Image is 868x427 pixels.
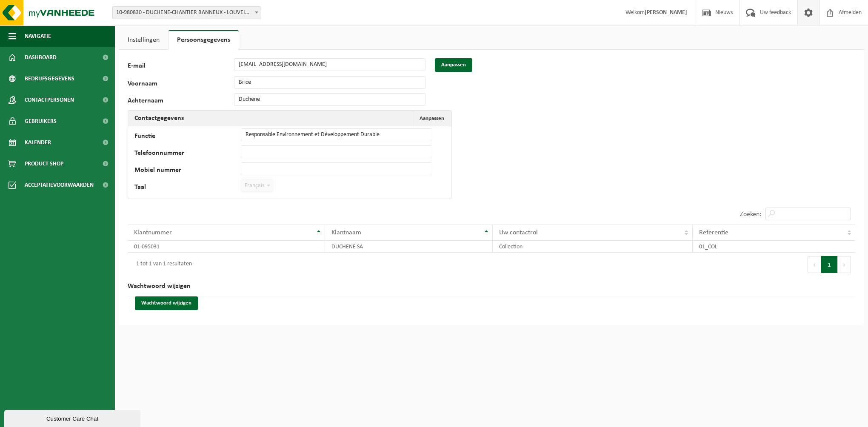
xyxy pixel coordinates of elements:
[132,257,192,272] div: 1 tot 1 van 1 resultaten
[693,241,855,253] td: 01_COL
[808,256,821,273] button: Previous
[493,241,693,253] td: Collection
[112,6,261,19] span: 10-980830 - DUCHENE-CHANTIER BANNEUX - LOUVEIGNÉ
[128,97,234,106] label: Achternaam
[821,256,838,273] button: 1
[113,7,261,19] span: 10-980830 - DUCHENE-CHANTIER BANNEUX - LOUVEIGNÉ
[128,276,855,296] h2: Wachtwoord wijzigen
[25,111,57,132] span: Gebruikers
[838,256,851,273] button: Next
[420,116,444,121] span: Aanpassen
[134,229,172,236] span: Klantnummer
[234,58,425,71] input: E-mail
[25,26,51,47] span: Navigatie
[134,184,241,192] label: Taal
[25,153,63,174] span: Product Shop
[134,167,241,175] label: Mobiel nummer
[4,408,142,427] iframe: chat widget
[119,30,168,50] a: Instellingen
[25,174,94,196] span: Acceptatievoorwaarden
[645,9,687,16] strong: [PERSON_NAME]
[331,229,361,236] span: Klantnaam
[499,229,538,236] span: Uw contactrol
[128,111,190,126] h2: Contactgegevens
[134,150,241,158] label: Telefoonnummer
[134,133,241,141] label: Functie
[740,211,761,218] label: Zoeken:
[128,63,234,72] label: E-mail
[699,229,728,236] span: Referentie
[128,80,234,89] label: Voornaam
[168,30,239,50] a: Persoonsgegevens
[435,58,472,72] button: Aanpassen
[135,296,198,310] button: Wachtwoord wijzigen
[25,132,51,153] span: Kalender
[241,179,273,192] span: Français
[128,241,325,253] td: 01-095031
[25,89,74,111] span: Contactpersonen
[413,111,451,126] button: Aanpassen
[25,68,74,89] span: Bedrijfsgegevens
[325,241,493,253] td: DUCHENE SA
[241,180,273,192] span: Français
[25,47,57,68] span: Dashboard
